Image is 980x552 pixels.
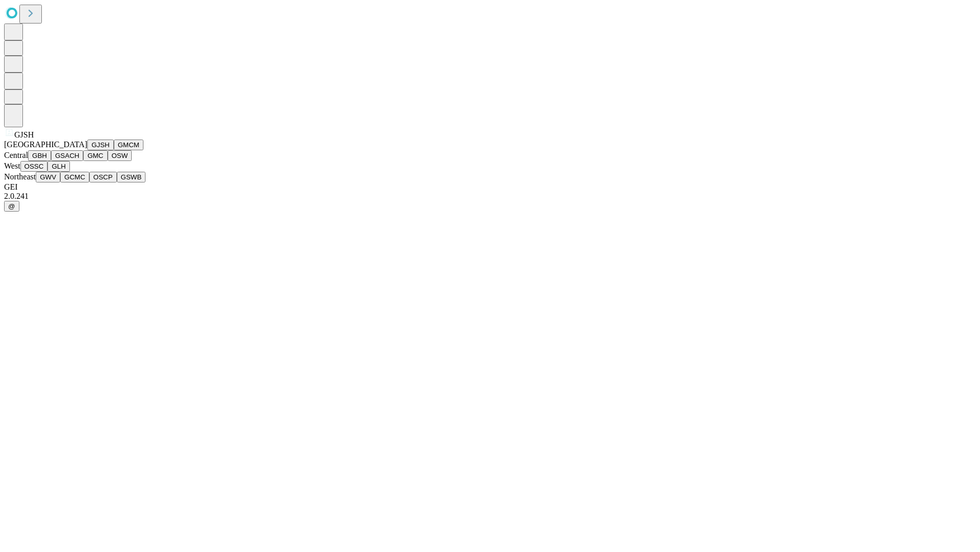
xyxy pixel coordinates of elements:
span: West [4,162,20,170]
span: Central [4,151,28,159]
button: GMC [83,150,107,161]
button: GJSH [87,140,114,150]
button: GLH [47,161,69,172]
button: GSACH [51,150,83,161]
div: GEI [4,182,976,192]
span: [GEOGRAPHIC_DATA] [4,140,87,149]
span: Northeast [4,172,36,181]
button: @ [4,201,19,212]
span: @ [8,202,15,210]
button: GWV [36,172,60,182]
button: GMCM [114,140,143,150]
button: OSCP [89,172,117,182]
div: 2.0.241 [4,192,976,201]
span: GJSH [14,130,34,139]
button: OSSC [20,161,48,172]
button: GCMC [60,172,89,182]
button: GBH [28,150,51,161]
button: OSW [108,150,132,161]
button: GSWB [117,172,146,182]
